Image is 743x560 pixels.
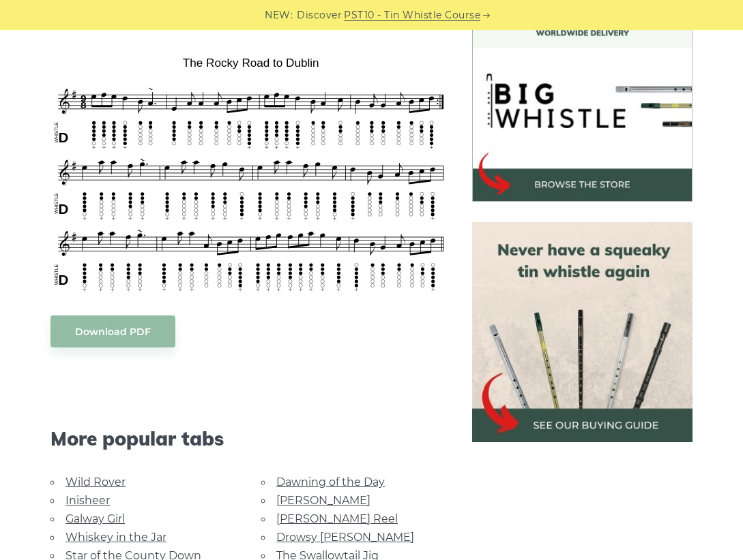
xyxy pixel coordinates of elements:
a: Galway Girl [65,512,125,525]
span: More popular tabs [50,427,452,450]
span: Discover [297,7,342,23]
a: Dawning of the Day [276,476,385,488]
a: PST10 - Tin Whistle Course [344,7,480,23]
img: The Rocky Road to Dublin Tin Whistle Tabs & Sheet Music [50,52,452,295]
img: tin whistle buying guide [472,222,693,442]
a: Download PDF [50,315,175,347]
a: Whiskey in the Jar [65,531,166,544]
span: NEW: [265,7,293,23]
a: Wild Rover [65,476,126,488]
a: Drowsy [PERSON_NAME] [276,531,414,544]
a: Inisheer [65,494,110,507]
a: [PERSON_NAME] Reel [276,512,398,525]
a: [PERSON_NAME] [276,494,370,507]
